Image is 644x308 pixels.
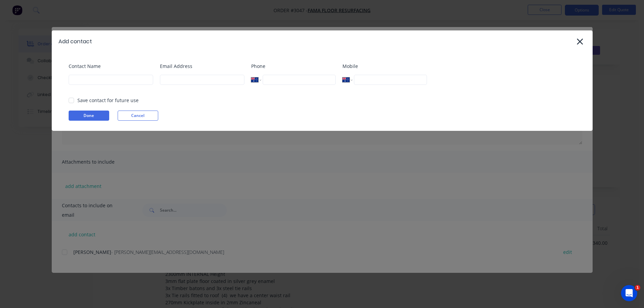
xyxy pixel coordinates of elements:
[69,63,153,70] label: Contact Name
[77,97,139,104] div: Save contact for future use
[118,111,158,121] button: Cancel
[69,111,109,121] button: Done
[635,285,640,290] span: 1
[160,63,244,70] label: Email Address
[621,285,637,301] iframe: Intercom live chat
[58,38,92,46] div: Add contact
[251,63,336,70] label: Phone
[342,63,427,70] label: Mobile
